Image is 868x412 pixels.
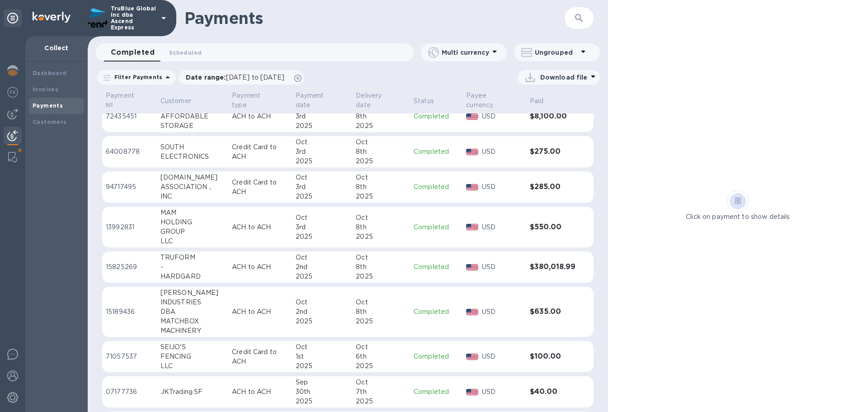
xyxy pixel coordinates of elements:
div: 3rd [296,223,349,232]
p: Credit Card to ACH [232,347,288,366]
div: Oct [356,298,406,307]
p: USD [482,182,523,192]
div: 2025 [296,361,349,371]
div: SEIJO'S [160,342,225,352]
h3: $380,018.99 [530,263,576,271]
div: Oct [356,342,406,352]
div: DBA [160,307,225,317]
img: USD [466,264,478,270]
div: 8th [356,223,406,232]
div: SOUTH [160,142,225,152]
div: 2025 [296,317,349,326]
div: LLC [160,237,225,246]
div: Oct [296,173,349,182]
div: Oct [356,173,406,182]
p: ACH to ACH [232,307,288,317]
p: Status [414,96,434,106]
p: USD [482,147,523,156]
span: Scheduled [169,48,202,57]
p: Date range : [186,73,289,82]
img: Foreign exchange [7,87,18,98]
p: Payment № [106,91,142,110]
p: ACH to ACH [232,112,288,121]
div: 8th [356,147,406,156]
div: Oct [356,137,406,147]
h3: $8,100.00 [530,112,576,121]
p: Multi currency [442,48,489,57]
div: HOLDING [160,218,225,227]
div: MATCHBOX [160,317,225,326]
div: Oct [356,253,406,262]
div: 2nd [296,307,349,317]
img: USD [466,224,478,230]
div: 30th [296,387,349,397]
p: Download file [540,73,588,82]
img: USD [466,389,478,395]
p: Completed [414,112,459,121]
p: Completed [414,223,459,232]
div: [PERSON_NAME] [160,288,225,298]
div: Oct [296,298,349,307]
b: Payments [33,102,63,109]
div: 2025 [296,232,349,242]
p: 07177736 [106,387,153,397]
div: 2025 [356,156,406,166]
span: Delivery date [356,91,406,110]
h1: Payments [184,9,565,28]
p: Ungrouped [535,48,578,57]
div: - [160,262,225,272]
p: Completed [414,307,459,317]
p: Payee currency [466,91,510,110]
div: 2025 [356,361,406,371]
div: 2025 [296,156,349,166]
p: ACH to ACH [232,223,288,232]
div: 2025 [296,121,349,131]
p: 64008778 [106,147,153,156]
p: Completed [414,352,459,361]
h3: $635.00 [530,308,576,316]
div: 7th [356,387,406,397]
span: Paid [530,96,556,106]
span: Payment date [296,91,349,110]
p: 72435451 [106,112,153,121]
p: Completed [414,387,459,397]
h3: $275.00 [530,147,576,156]
div: 2025 [296,272,349,281]
span: Payee currency [466,91,522,110]
div: 3rd [296,112,349,121]
p: Paid [530,96,544,106]
p: USD [482,262,523,272]
div: AFFORDABLE [160,112,225,121]
div: 6th [356,352,406,361]
div: Date range:[DATE] to [DATE] [179,70,304,85]
div: 2025 [296,192,349,201]
span: Payment № [106,91,153,110]
p: Completed [414,147,459,156]
p: Payment date [296,91,337,110]
div: Oct [296,137,349,147]
p: Payment type [232,91,277,110]
div: Oct [356,378,406,387]
div: 8th [356,112,406,121]
span: Customer [160,96,203,106]
p: 13992831 [106,223,153,232]
img: USD [466,184,478,190]
div: 2025 [296,397,349,406]
p: Filter Payments [111,73,162,81]
div: 2025 [356,192,406,201]
div: HARDGARD [160,272,225,281]
p: 15189436 [106,307,153,317]
div: Unpin categories [4,9,22,27]
span: Completed [111,46,155,59]
h3: $40.00 [530,388,576,396]
p: Collect [33,43,80,52]
div: 2025 [356,272,406,281]
img: USD [466,114,478,120]
div: Oct [296,342,349,352]
p: ACH to ACH [232,387,288,397]
div: Oct [356,213,406,223]
p: Completed [414,182,459,192]
div: INDUSTRIES [160,298,225,307]
div: 8th [356,262,406,272]
div: 3rd [296,182,349,192]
